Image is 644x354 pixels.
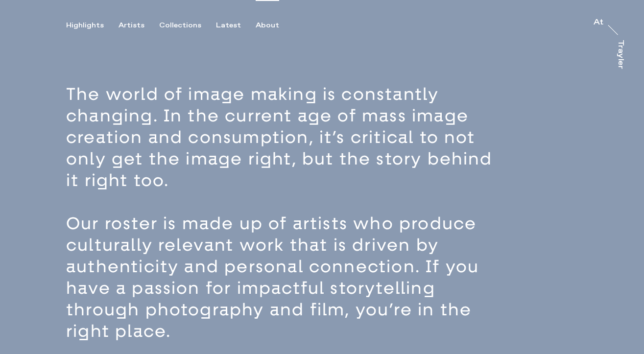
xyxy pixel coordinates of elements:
button: Latest [216,21,256,30]
p: The world of image making is constantly changing. In the current age of mass image creation and c... [66,84,503,191]
div: Highlights [66,21,104,30]
button: Highlights [66,21,119,30]
p: Our roster is made up of artists who produce culturally relevant work that is driven by authentic... [66,213,503,342]
div: Collections [159,21,201,30]
button: About [256,21,294,30]
a: At [594,19,603,28]
div: Latest [216,21,241,30]
div: Artists [119,21,144,30]
a: Trayler [615,40,624,80]
button: Artists [119,21,159,30]
div: About [256,21,279,30]
button: Collections [159,21,216,30]
div: Trayler [617,40,624,69]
